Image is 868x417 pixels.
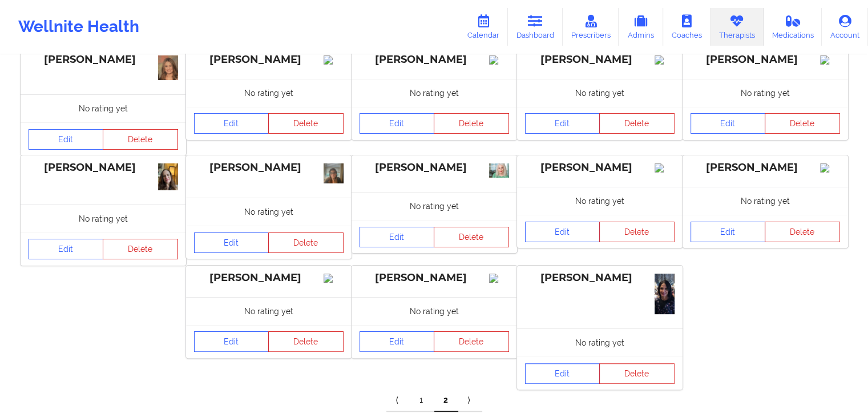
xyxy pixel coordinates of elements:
[352,79,517,107] div: No rating yet
[29,53,178,66] div: [PERSON_NAME]
[360,271,509,284] div: [PERSON_NAME]
[186,198,352,226] div: No rating yet
[158,163,178,190] img: IMG_3708.jpeg
[194,161,344,174] div: [PERSON_NAME]
[194,53,344,66] div: [PERSON_NAME]
[489,274,509,283] img: Image%2Fplaceholer-image.png
[352,297,517,325] div: No rating yet
[434,331,509,352] button: Delete
[655,163,675,173] img: Image%2Fplaceholer-image.png
[158,55,178,81] img: mik-4Cfx-2RH7ZBTxU3zd_oL6lBp7Cwy1EdQFiU_m7Y.jpeg
[21,205,186,232] div: No rating yet
[489,163,509,178] img: IMG_1119.jpeg
[459,8,508,46] a: Calendar
[194,232,269,253] a: Edit
[268,113,344,134] button: Delete
[508,8,563,46] a: Dashboard
[194,271,344,284] div: [PERSON_NAME]
[663,8,710,46] a: Coaches
[599,363,675,384] button: Delete
[360,331,435,352] a: Edit
[599,113,675,134] button: Delete
[691,161,840,174] div: [PERSON_NAME]
[655,55,675,65] img: Image%2Fplaceholer-image.png
[21,94,186,122] div: No rating yet
[525,222,600,242] a: Edit
[563,8,619,46] a: Prescribers
[268,331,344,352] button: Delete
[194,331,269,352] a: Edit
[820,55,840,65] img: Image%2Fplaceholer-image.png
[29,129,104,150] a: Edit
[194,113,269,134] a: Edit
[324,163,344,183] img: IMG_8007.jpeg
[820,163,840,173] img: Image%2Fplaceholer-image.png
[360,227,435,247] a: Edit
[29,161,178,174] div: [PERSON_NAME]
[525,363,600,384] a: Edit
[691,222,766,242] a: Edit
[619,8,663,46] a: Admins
[822,8,868,46] a: Account
[765,222,840,242] button: Delete
[525,161,675,174] div: [PERSON_NAME]
[691,53,840,66] div: [PERSON_NAME]
[386,389,410,412] a: Previous item
[525,53,675,66] div: [PERSON_NAME]
[360,53,509,66] div: [PERSON_NAME]
[386,389,482,412] div: Pagination Navigation
[352,192,517,220] div: No rating yet
[517,187,683,215] div: No rating yet
[360,161,509,174] div: [PERSON_NAME]
[517,328,683,356] div: No rating yet
[710,8,764,46] a: Therapists
[517,79,683,107] div: No rating yet
[103,239,178,259] button: Delete
[103,129,178,150] button: Delete
[268,232,344,253] button: Delete
[655,274,675,315] img: df7f0e05-213a-4444-86bc-f6091b70b95c8525AFCA-4833-4FDD-A2A7-205649866443.jpeg
[360,113,435,134] a: Edit
[683,187,848,215] div: No rating yet
[525,113,600,134] a: Edit
[186,297,352,325] div: No rating yet
[489,55,509,65] img: Image%2Fplaceholer-image.png
[765,113,840,134] button: Delete
[186,79,352,107] div: No rating yet
[434,113,509,134] button: Delete
[324,274,344,283] img: Image%2Fplaceholer-image.png
[691,113,766,134] a: Edit
[683,79,848,107] div: No rating yet
[434,227,509,247] button: Delete
[29,239,104,259] a: Edit
[525,271,675,284] div: [PERSON_NAME]
[434,389,458,412] a: 2
[410,389,434,412] a: 1
[599,222,675,242] button: Delete
[458,389,482,412] a: Next item
[764,8,822,46] a: Medications
[324,55,344,65] img: Image%2Fplaceholer-image.png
